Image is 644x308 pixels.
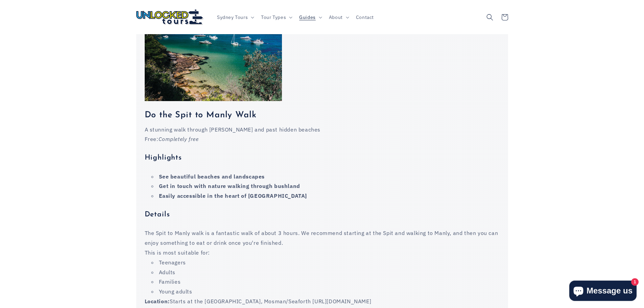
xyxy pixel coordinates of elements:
summary: Search [482,10,497,25]
p: Starts at the [GEOGRAPHIC_DATA], Mosman/Seaforth [URL][DOMAIN_NAME] [145,297,500,306]
strong: Location: [145,298,170,305]
li: Teenagers [151,258,500,267]
h4: Details [145,210,500,219]
summary: Tour Types [257,10,295,24]
span: Tour Types [261,14,286,20]
p: This is most suitable for: [145,248,500,258]
p: The Spit to Manly walk is a fantastic walk of about 3 hours. We recommend starting at the Spit an... [145,228,500,248]
h4: Highlights [145,153,500,162]
summary: Guides [295,10,325,24]
span: Contact [356,14,374,20]
strong: Get in touch with nature walking through bushland [159,183,300,189]
li: Adults [151,267,500,277]
h3: Do the Spit to Manly Walk [145,110,500,121]
p: A stunning walk through [PERSON_NAME] and past hidden beaches [145,125,500,135]
strong: See beautiful beaches and landscapes [159,173,265,180]
li: Families [151,277,500,287]
em: Completely free [159,136,199,142]
img: Unlocked Tours [136,9,204,25]
p: Free: [145,134,500,144]
summary: About [325,10,352,24]
li: Young adults [151,287,500,297]
strong: Easily accessible in the heart of [GEOGRAPHIC_DATA] [159,192,307,199]
a: Contact [352,10,378,24]
a: Unlocked Tours [134,7,206,27]
inbox-online-store-chat: Shopify online store chat [567,281,639,303]
summary: Sydney Tours [213,10,257,24]
span: Sydney Tours [217,14,248,20]
span: About [329,14,343,20]
span: Guides [299,14,316,20]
